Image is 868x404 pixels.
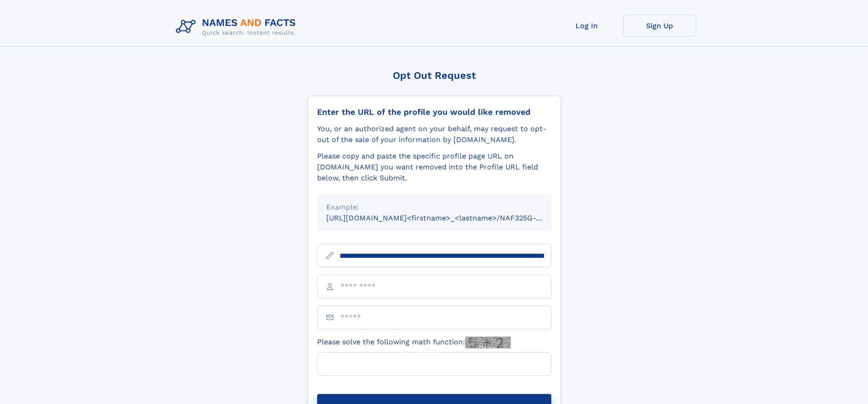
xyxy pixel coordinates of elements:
[317,107,551,117] div: Enter the URL of the profile you would like removed
[326,202,542,213] div: Example:
[326,214,569,222] small: [URL][DOMAIN_NAME]<firstname>_<lastname>/NAF325G-xxxxxxxx
[317,151,551,184] div: Please copy and paste the specific profile page URL on [DOMAIN_NAME] you want removed into the Pr...
[317,123,551,145] div: You, or an authorized agent on your behalf, may request to opt-out of the sale of your informatio...
[550,15,623,37] a: Log In
[172,15,303,39] img: Logo Names and Facts
[308,70,561,81] div: Opt Out Request
[317,337,511,348] label: Please solve the following math function:
[623,15,696,37] a: Sign Up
